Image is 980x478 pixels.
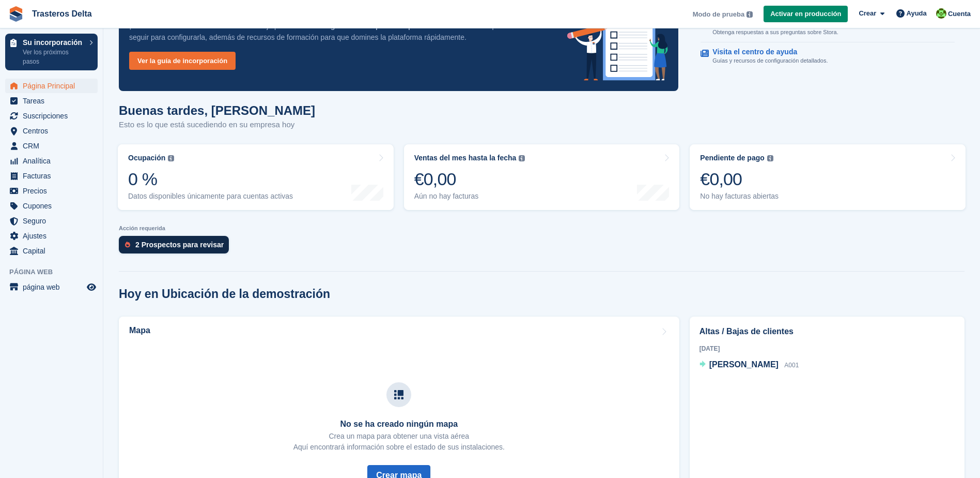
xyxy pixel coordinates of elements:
a: menu [5,214,98,228]
p: Acción requerida [119,225,965,232]
div: 2 Prospectos para revisar [135,241,224,249]
div: [DATE] [699,344,955,353]
span: Tareas [23,94,85,108]
span: Activar en producción [770,9,841,19]
img: prospect-51fa495bee0391a8d652442698ab0144808aea92771e9ea1ae160a38d050c398.svg [125,242,130,248]
span: CRM [23,139,85,153]
p: Crea un mapa para obtener una vista aérea Aquí encontrará información sobre el estado de sus inst... [293,431,505,453]
p: Guías y recursos de configuración detallados. [712,56,828,65]
span: Ayuda [907,8,927,19]
span: Seguro [23,214,85,228]
span: Página web [9,267,103,277]
span: Modo de prueba [693,9,744,20]
span: A001 [784,362,799,369]
a: menu [5,79,98,93]
a: Su incorporación Ver los próximos pasos [5,34,98,70]
img: icon-info-grey-7440780725fd019a000dd9b08b2336e03edf1995a4989e88bcd33f0948082b44.svg [519,155,525,161]
a: Trasteros Delta [28,5,96,22]
a: menu [5,169,98,183]
span: Capital [23,244,85,258]
p: Ver los próximos pasos [23,48,84,66]
a: 2 Prospectos para revisar [119,236,234,259]
img: Raquel Mangrane [936,8,946,19]
span: Facturas [23,169,85,183]
span: Centros [23,124,85,138]
p: ¡Bienvenido a Stora! Pulsa el botón de abajo para acceder a tu . Te ofrece pasos fáciles de segui... [129,20,551,43]
h2: Altas / Bajas de clientes [699,325,955,338]
a: Ocupación 0 % Datos disponibles únicamente para cuentas activas [118,144,394,210]
a: Pendiente de pago €0,00 No hay facturas abiertas [690,144,966,210]
span: Precios [23,184,85,198]
a: menú [5,280,98,294]
div: Datos disponibles únicamente para cuentas activas [128,192,293,201]
a: menu [5,124,98,138]
h3: No se ha creado ningún mapa [293,420,505,429]
a: Ver la guía de incorporación [129,52,236,70]
p: Esto es lo que está sucediendo en su empresa hoy [119,119,315,131]
a: [PERSON_NAME] A001 [699,358,799,372]
div: No hay facturas abiertas [700,192,779,201]
div: Ventas del mes hasta la fecha [414,154,517,162]
img: icon-info-grey-7440780725fd019a000dd9b08b2336e03edf1995a4989e88bcd33f0948082b44.svg [168,155,174,161]
span: Cupones [23,199,85,213]
div: Pendiente de pago [700,154,764,162]
a: menu [5,154,98,168]
p: Su incorporación [23,39,84,46]
a: menu [5,199,98,213]
span: Crear [859,8,876,19]
span: página web [23,280,85,294]
div: Aún no hay facturas [414,192,525,201]
h2: Hoy en Ubicación de la demostración [119,287,330,301]
h2: Mapa [129,326,150,335]
span: Analítica [23,154,85,168]
a: Activar en producción [764,6,848,23]
a: Ventas del mes hasta la fecha €0,00 Aún no hay facturas [404,144,680,210]
img: stora-icon-8386f47178a22dfd0bd8f6a31ec36ba5ce8667c1dd55bd0f319d3a0aa187defe.svg [8,6,24,22]
div: 0 % [128,169,293,190]
a: menu [5,139,98,153]
div: Ocupación [128,154,165,162]
div: €0,00 [414,169,525,190]
a: Vista previa de la tienda [85,281,98,293]
a: menu [5,184,98,198]
img: icon-info-grey-7440780725fd019a000dd9b08b2336e03edf1995a4989e88bcd33f0948082b44.svg [746,11,753,18]
span: Página Principal [23,79,85,93]
a: menu [5,229,98,243]
span: Cuenta [948,9,971,19]
a: Chatea con soporte Obtenga respuestas a sus preguntas sobre Stora. [701,14,955,42]
a: Visita el centro de ayuda Guías y recursos de configuración detallados. [701,42,955,70]
p: Obtenga respuestas a sus preguntas sobre Stora. [712,28,838,37]
img: icon-info-grey-7440780725fd019a000dd9b08b2336e03edf1995a4989e88bcd33f0948082b44.svg [767,155,773,161]
a: menu [5,109,98,123]
div: €0,00 [700,169,779,190]
span: Ajustes [23,229,85,243]
p: Visita el centro de ayuda [712,48,819,56]
span: Suscripciones [23,109,85,123]
span: [PERSON_NAME] [709,360,779,369]
h1: Buenas tardes, [PERSON_NAME] [119,103,315,117]
a: menu [5,244,98,258]
img: onboarding-info-6c161a55d2c0e0a8cae90662b2fe09162a5109e8cc188191df67fb4f79e88e88.svg [567,3,668,81]
img: map-icn-33ee37083ee616e46c38cad1a60f524a97daa1e2b2c8c0bc3eb3415660979fc1.svg [394,390,403,399]
a: menu [5,94,98,108]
